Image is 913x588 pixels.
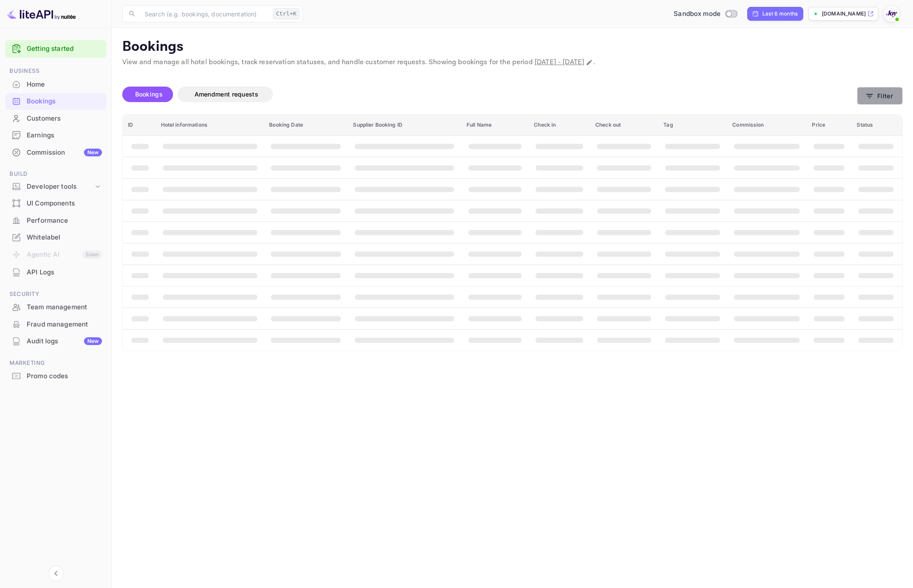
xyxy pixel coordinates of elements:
a: Audit logsNew [5,333,106,349]
div: Home [27,80,102,90]
div: account-settings tabs [122,87,857,102]
div: Bookings [27,96,102,106]
div: Earnings [27,131,102,140]
div: Fraud management [27,320,102,330]
span: Amendment requests [195,90,258,98]
div: Performance [27,216,102,226]
span: [DATE] - [DATE] [535,58,584,67]
a: API Logs [5,264,106,280]
a: CommissionNew [5,144,106,160]
div: New [84,337,102,345]
a: Promo codes [5,368,106,384]
div: Bookings [5,93,106,110]
div: Commission [27,148,102,158]
a: UI Components [5,195,106,211]
div: Developer tools [5,179,106,194]
span: Build [5,169,106,179]
div: Switch to Production mode [670,9,740,19]
p: View and manage all hotel bookings, track reservation statuses, and handle customer requests. Sho... [122,57,903,68]
div: Home [5,76,106,93]
span: Bookings [135,90,163,98]
th: Price [807,115,851,136]
div: Ctrl+K [273,8,300,19]
div: Earnings [5,127,106,144]
div: Whitelabel [5,229,106,246]
th: Commission [727,115,807,136]
a: Customers [5,110,106,126]
div: UI Components [5,195,106,212]
div: API Logs [5,264,106,281]
div: CommissionNew [5,144,106,161]
div: Audit logs [27,336,102,346]
div: Customers [5,110,106,127]
th: ID [123,115,156,136]
table: booking table [123,115,902,351]
div: Performance [5,212,106,229]
div: Team management [27,302,102,312]
th: Tag [658,115,727,136]
div: API Logs [27,268,102,277]
th: Check out [590,115,658,136]
span: Business [5,66,106,76]
span: Security [5,289,106,299]
img: LiteAPI logo [7,7,76,21]
div: Audit logsNew [5,333,106,350]
th: Status [851,115,902,136]
button: Collapse navigation [48,566,64,581]
a: Home [5,76,106,92]
div: Fraud management [5,316,106,333]
div: Customers [27,114,102,124]
th: Hotel informations [156,115,264,136]
th: Booking Date [264,115,348,136]
button: Change date range [585,58,594,67]
button: Filter [857,87,903,105]
span: Marketing [5,358,106,368]
th: Check in [529,115,590,136]
div: Whitelabel [27,233,102,243]
div: New [84,149,102,156]
div: Last 6 months [762,10,798,18]
div: Team management [5,299,106,316]
div: Developer tools [27,182,93,192]
a: Getting started [27,44,102,54]
div: UI Components [27,199,102,208]
p: [DOMAIN_NAME] [822,10,866,18]
a: Bookings [5,93,106,109]
a: Performance [5,212,106,228]
th: Full Name [461,115,529,136]
a: Whitelabel [5,229,106,245]
th: Supplier Booking ID [348,115,461,136]
a: Team management [5,299,106,315]
span: Sandbox mode [674,9,721,19]
a: Fraud management [5,316,106,332]
div: Getting started [5,40,106,58]
input: Search (e.g. bookings, documentation) [139,5,269,22]
div: Promo codes [27,371,102,381]
a: Earnings [5,127,106,143]
img: With Joy [885,7,898,21]
p: Bookings [122,38,903,56]
div: Promo codes [5,368,106,385]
